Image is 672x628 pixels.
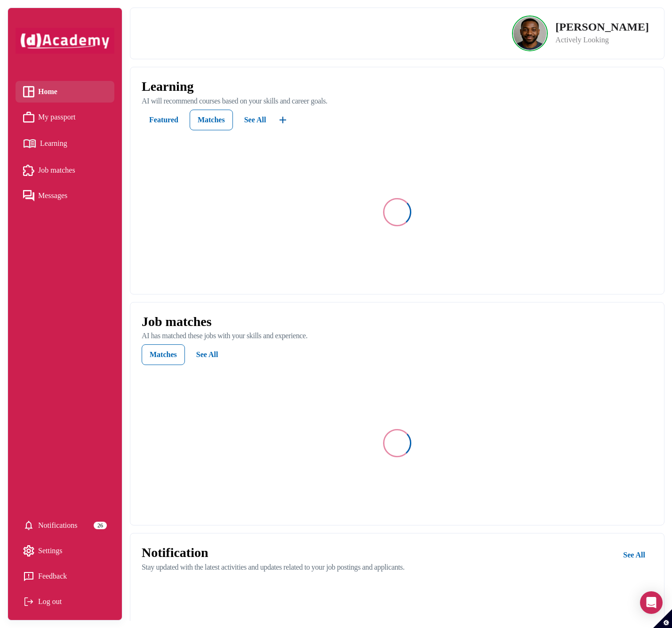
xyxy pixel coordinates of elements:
[38,163,75,177] span: Job matches
[198,113,225,127] div: Matches
[40,136,67,151] span: Learning
[38,110,76,124] span: My passport
[16,28,114,54] img: dAcademy
[196,348,218,361] div: See All
[94,522,107,529] div: 26
[23,163,107,177] a: Job matches iconJob matches
[142,331,653,341] p: AI has matched these jobs with your skills and experience.
[23,135,107,152] a: Learning iconLearning
[513,17,546,50] img: Profile
[383,198,411,226] div: oval-loading
[142,344,185,365] button: Matches
[23,189,107,203] a: Messages iconMessages
[23,111,34,123] img: My passport icon
[23,165,34,176] img: Job matches icon
[189,344,226,365] button: See All
[23,110,107,124] a: My passport iconMy passport
[38,189,67,203] span: Messages
[623,549,645,562] div: See All
[23,571,34,582] img: feedback
[142,79,653,95] p: Learning
[149,113,178,127] div: Featured
[38,544,63,558] span: Settings
[555,21,649,32] p: [PERSON_NAME]
[23,85,107,99] a: Home iconHome
[555,34,649,46] p: Actively Looking
[383,429,411,457] div: oval-loading
[23,569,107,583] a: Feedback
[237,110,274,130] button: See All
[244,113,266,127] div: See All
[142,314,653,330] p: Job matches
[23,596,34,607] img: Log out
[142,96,653,106] p: AI will recommend courses based on your skills and career goals.
[640,591,663,614] div: Open Intercom Messenger
[23,135,36,152] img: Learning icon
[23,595,107,609] div: Log out
[38,85,57,99] span: Home
[23,520,34,531] img: setting
[277,114,288,126] img: ...
[653,609,672,628] button: Set cookie preferences
[142,545,404,561] p: Notification
[23,190,34,201] img: Messages icon
[142,110,186,130] button: Featured
[23,86,34,97] img: Home icon
[150,348,177,361] div: Matches
[190,110,233,130] button: Matches
[38,518,78,533] span: Notifications
[616,545,653,565] button: See All
[142,563,404,572] p: Stay updated with the latest activities and updates related to your job postings and applicants.
[23,545,34,556] img: setting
